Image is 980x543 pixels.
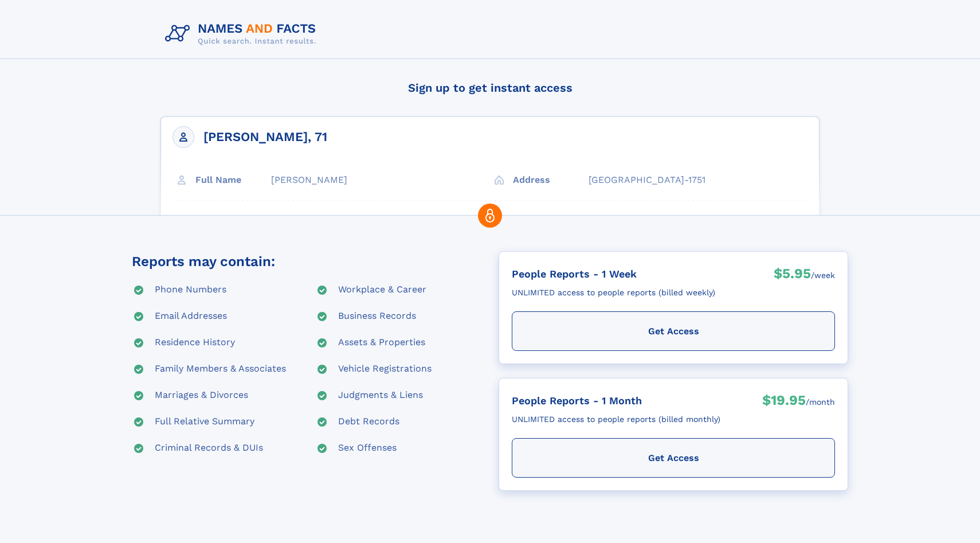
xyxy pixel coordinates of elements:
[160,18,326,49] img: Logo Names and Facts
[155,283,226,297] div: Phone Numbers
[512,391,720,410] div: People Reports - 1 Month
[806,391,835,413] div: /month
[155,310,227,323] div: Email Addresses
[338,362,432,376] div: Vehicle Registrations
[155,362,286,376] div: Family Members & Associates
[338,310,416,323] div: Business Records
[512,438,835,478] div: Get Access
[512,283,715,302] div: UNLIMITED access to people reports (billed weekly)
[338,283,426,297] div: Workplace & Career
[160,71,820,105] h4: Sign up to get instant access
[774,264,811,286] div: $5.95
[762,391,806,413] div: $19.95
[811,264,835,286] div: /week
[512,264,715,283] div: People Reports - 1 Week
[512,410,720,429] div: UNLIMITED access to people reports (billed monthly)
[338,415,399,429] div: Debt Records
[155,415,254,429] div: Full Relative Summary
[132,251,275,272] div: Reports may contain:
[155,336,235,350] div: Residence History
[155,389,248,403] div: Marriages & Divorces
[512,311,835,351] div: Get Access
[338,336,425,350] div: Assets & Properties
[338,389,423,403] div: Judgments & Liens
[338,442,397,455] div: Sex Offenses
[155,442,263,455] div: Criminal Records & DUIs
